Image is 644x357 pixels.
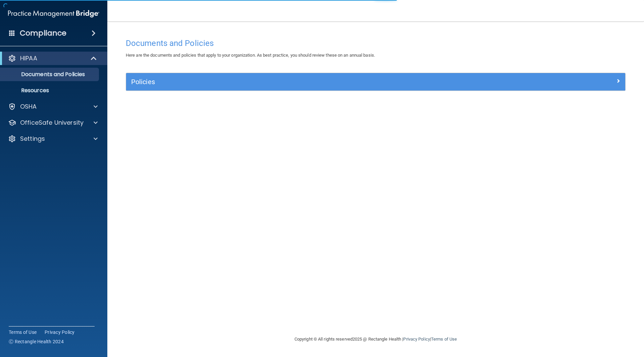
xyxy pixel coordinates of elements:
a: OfficeSafe University [8,119,98,127]
h4: Documents and Policies [126,39,626,48]
p: Resources [4,87,96,94]
span: Ⓒ Rectangle Health 2024 [9,338,64,345]
p: OSHA [20,103,37,111]
a: Privacy Policy [403,337,430,342]
h5: Policies [131,78,495,85]
div: Copyright © All rights reserved 2025 @ Rectangle Health | | [253,329,498,350]
p: HIPAA [20,54,37,62]
p: Settings [20,135,45,143]
span: Here are the documents and policies that apply to your organization. As best practice, you should... [126,53,375,58]
a: HIPAA [8,54,97,62]
h4: Compliance [20,28,66,38]
a: Terms of Use [9,329,37,336]
img: PMB logo [8,7,99,20]
a: OSHA [8,103,98,111]
a: Terms of Use [431,337,457,342]
a: Settings [8,135,98,143]
p: OfficeSafe University [20,119,84,127]
a: Privacy Policy [45,329,75,336]
a: Policies [131,76,620,87]
p: Documents and Policies [4,71,96,78]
